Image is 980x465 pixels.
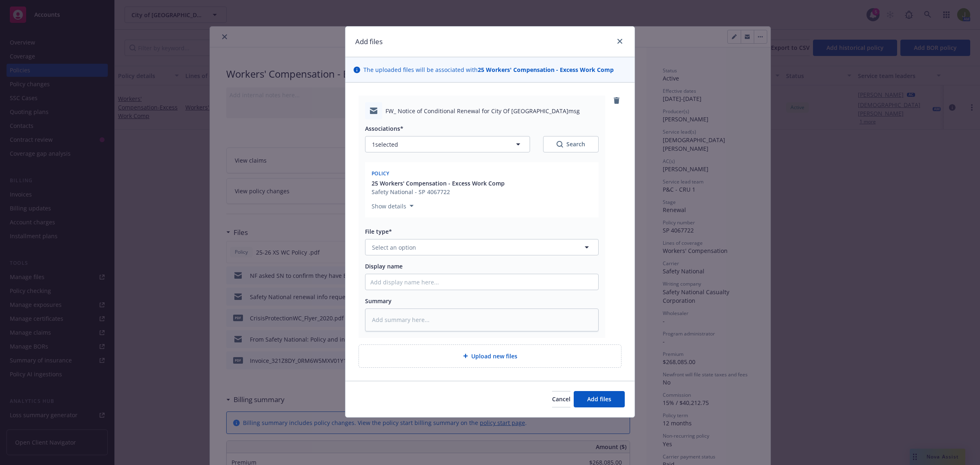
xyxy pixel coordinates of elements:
input: Add display name here... [365,274,598,290]
div: Upload new files [359,344,621,368]
span: Summary [365,297,392,305]
button: Select an option [365,239,599,255]
span: Select an option [372,243,416,252]
span: Display name [365,262,403,270]
span: Upload new files [471,352,517,360]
